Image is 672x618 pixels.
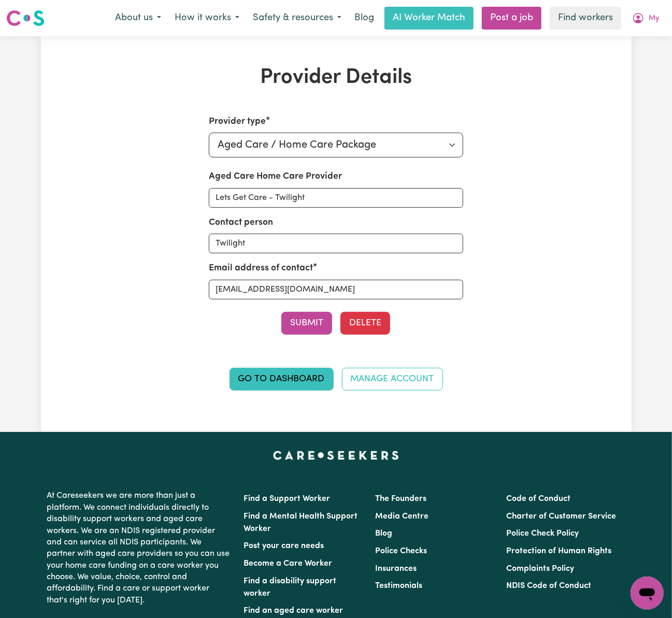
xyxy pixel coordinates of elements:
label: Email address of contact [209,262,313,275]
a: Blog [375,529,392,538]
button: About us [108,7,168,29]
label: Provider type [209,115,266,128]
a: Careseekers logo [6,6,45,30]
a: Find workers [550,7,621,30]
a: Manage Account [342,368,443,391]
img: Careseekers logo [6,9,45,27]
a: Charter of Customer Service [506,512,616,521]
input: e.g. Lindsay Jones [209,234,463,253]
a: Media Centre [375,512,428,521]
a: Police Check Policy [506,529,579,538]
input: e.g. lindsay.jones@orgx.com.au [209,280,463,299]
button: Safety & resources [246,7,348,29]
a: AI Worker Match [384,7,474,30]
a: Find a Mental Health Support Worker [244,512,358,533]
a: Become a Care Worker [244,559,333,568]
button: My Account [625,7,666,29]
a: Complaints Policy [506,565,574,573]
a: Find an aged care worker [244,607,344,615]
a: Post your care needs [244,542,324,550]
button: Submit [281,312,332,335]
label: Aged Care Home Care Provider [209,170,342,183]
iframe: Button to launch messaging window [631,577,664,610]
a: Blog [348,7,380,30]
a: Police Checks [375,547,427,555]
button: Delete [340,312,390,335]
h1: Provider Details [146,65,527,90]
a: Protection of Human Rights [506,547,611,555]
a: The Founders [375,495,426,503]
a: Testimonials [375,582,422,590]
label: Contact person [209,216,273,229]
a: Find a disability support worker [244,577,337,598]
a: Find a Support Worker [244,495,331,503]
p: At Careseekers we are more than just a platform. We connect individuals directly to disability su... [47,486,232,610]
span: My [649,13,659,24]
a: Careseekers home page [273,451,399,459]
a: Code of Conduct [506,495,570,503]
input: e.g. Organisation X Ltd. [209,188,463,208]
button: How it works [168,7,246,29]
a: NDIS Code of Conduct [506,582,591,590]
a: Post a job [482,7,541,30]
a: Go to Dashboard [230,368,334,391]
a: Insurances [375,565,417,573]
